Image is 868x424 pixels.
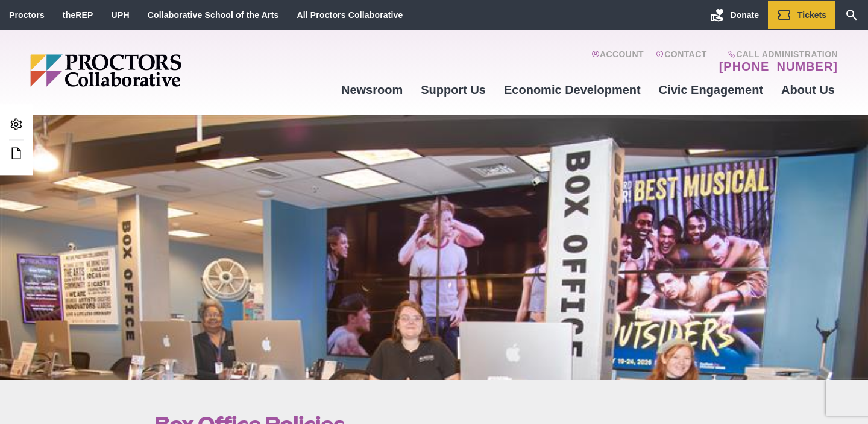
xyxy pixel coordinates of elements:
[332,74,412,106] a: Newsroom
[9,10,45,20] a: Proctors
[835,1,868,29] a: Search
[297,10,403,20] a: All Proctors Collaborative
[731,10,759,20] span: Donate
[148,10,279,20] a: Collaborative School of the Arts
[63,10,93,20] a: theREP
[412,74,495,106] a: Support Us
[112,10,130,20] a: UPH
[772,74,844,106] a: About Us
[6,114,27,136] a: Admin Area
[701,1,768,29] a: Donate
[30,54,274,87] img: Proctors logo
[768,1,835,29] a: Tickets
[591,49,644,74] a: Account
[495,74,650,106] a: Economic Development
[715,49,838,59] span: Call Administration
[6,143,27,165] a: Edit this Post/Page
[719,59,838,74] a: [PHONE_NUMBER]
[797,10,826,20] span: Tickets
[656,49,707,74] a: Contact
[650,74,772,106] a: Civic Engagement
